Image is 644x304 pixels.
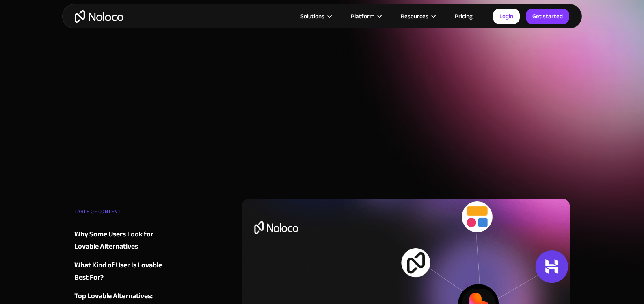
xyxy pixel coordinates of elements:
[74,259,173,284] a: What Kind of User Is Lovable Best For?
[290,11,341,22] div: Solutions
[74,228,173,253] a: Why Some Users Look for Lovable Alternatives
[401,11,428,22] div: Resources
[75,10,123,23] a: home
[74,206,173,222] div: TABLE OF CONTENT
[391,11,445,22] div: Resources
[351,11,374,22] div: Platform
[493,9,520,24] a: Login
[341,11,391,22] div: Platform
[526,9,569,24] a: Get started
[445,11,483,22] a: Pricing
[300,11,324,22] div: Solutions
